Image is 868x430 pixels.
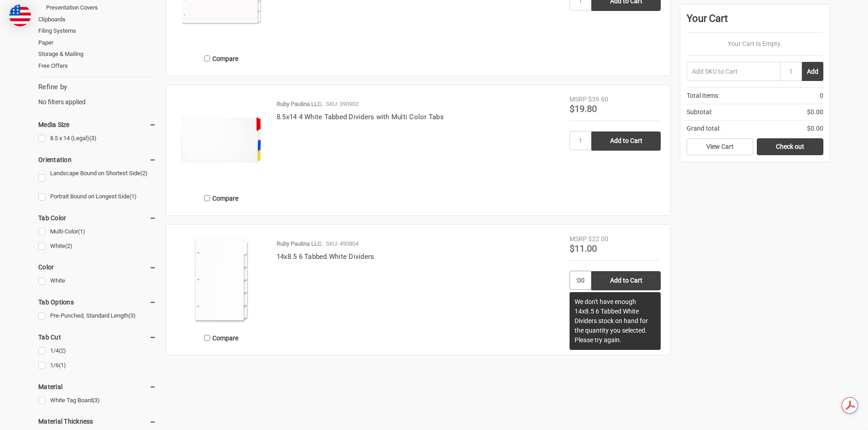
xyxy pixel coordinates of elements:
[140,170,148,177] span: (2)
[92,397,100,404] span: (3)
[128,312,136,319] span: (3)
[38,310,156,322] a: Pre-Punched, Standard Length
[204,56,210,61] input: Compare
[687,91,719,101] span: Total Items:
[687,39,823,49] p: Your Cart Is Empty.
[570,95,587,104] div: MSRP
[78,228,85,235] span: (1)
[38,240,156,253] a: White
[38,48,156,60] a: Storage & Mailing
[570,243,597,254] span: $11.00
[38,167,156,188] a: Landscape Bound on Shortest Side
[46,2,156,14] a: Presentation Covers
[591,132,661,151] input: Add to Cart
[204,195,210,201] input: Compare
[38,37,156,49] a: Paper
[38,332,156,343] h5: Tab Cut
[38,14,156,25] a: Clipboards
[807,124,823,133] span: $0.00
[38,119,156,130] h5: Media Size
[176,191,267,206] label: Compare
[570,234,587,244] div: MSRP
[38,60,156,72] a: Free Offers
[687,138,753,156] a: View Cart
[129,193,137,200] span: (1)
[38,191,156,203] a: Portrait Bound on Longest Side
[176,95,267,186] img: 8.5x14 4 White Tabbed Dividers with Multi Color Tabs
[802,62,823,81] button: Add
[176,330,267,345] label: Compare
[687,124,720,133] span: Grand total:
[38,226,156,238] a: Multi-Color
[277,100,323,109] p: Ruby Paulina LLC.
[277,253,375,261] a: 14x8.5 6 Tabbed White Dividers
[65,243,72,249] span: (2)
[277,239,323,248] p: Ruby Paulina LLC.
[326,239,359,248] p: SKU: 490804
[176,234,267,325] img: 14x8.5 6 Tabbed White Dividers
[38,395,156,407] a: White Tag Board
[38,381,156,392] h5: Material
[588,96,608,103] span: $39.60
[59,347,66,354] span: (2)
[89,135,97,142] span: (3)
[38,212,156,223] h5: Tab Color
[591,271,661,290] input: Add to Cart
[38,25,156,37] a: Filing Systems
[570,292,661,350] div: We don't have enough 14x8.5 6 Tabbed White Dividers stock on hand for the quantity you selected. ...
[570,103,597,114] span: $19.80
[176,51,267,66] label: Compare
[38,132,156,145] a: 8.5 x 14 (Legal)
[9,5,31,26] img: duty and tax information for United States
[38,416,156,427] h5: Material Thickness
[687,62,780,81] input: Add SKU to Cart
[277,113,444,121] a: 8.5x14 4 White Tabbed Dividers with Multi Color Tabs
[326,100,359,109] p: SKU: 390902
[807,107,823,117] span: $0.00
[59,362,66,369] span: (1)
[38,154,156,165] h5: Orientation
[38,82,156,106] div: No filters applied
[38,345,156,357] a: 1/4
[38,297,156,308] h5: Tab Options
[757,138,823,156] a: Check out
[820,91,823,101] span: 0
[687,11,823,33] div: Your Cart
[687,107,712,117] span: Subtotal:
[38,359,156,372] a: 1/6
[38,82,156,92] h5: Refine by
[204,335,210,341] input: Compare
[588,235,608,243] span: $22.00
[38,262,156,273] h5: Color
[38,275,156,287] a: White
